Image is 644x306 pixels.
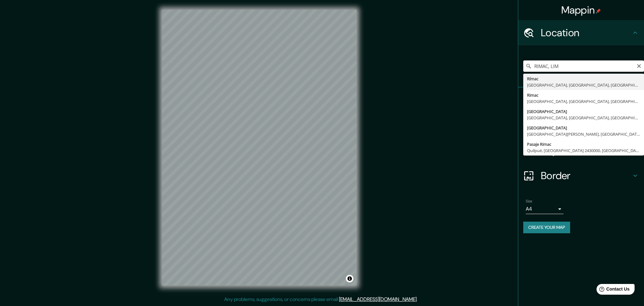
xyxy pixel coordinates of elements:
h4: Border [541,169,631,182]
p: Any problems, suggestions, or concerns please email . [224,296,418,303]
h4: Mappin [561,4,601,16]
iframe: Help widget launcher [588,281,637,299]
div: Border [518,163,644,188]
label: Size [526,199,532,204]
div: [GEOGRAPHIC_DATA], [GEOGRAPHIC_DATA], [GEOGRAPHIC_DATA] [527,82,640,88]
h4: Layout [541,144,631,157]
h4: Location [541,26,631,39]
div: [GEOGRAPHIC_DATA] [527,125,640,131]
div: [GEOGRAPHIC_DATA], [GEOGRAPHIC_DATA], [GEOGRAPHIC_DATA] [527,115,640,121]
div: Pins [518,88,644,113]
div: Layout [518,138,644,163]
div: . [419,296,420,303]
div: Quilpué, [GEOGRAPHIC_DATA] 2430000, [GEOGRAPHIC_DATA] [527,147,640,154]
div: Pasaje Rimac [527,141,640,147]
button: Create your map [523,222,570,233]
a: [EMAIL_ADDRESS][DOMAIN_NAME] [339,296,417,303]
div: Location [518,20,644,45]
div: [GEOGRAPHIC_DATA][PERSON_NAME], [GEOGRAPHIC_DATA], [GEOGRAPHIC_DATA] [527,131,640,137]
div: Style [518,113,644,138]
div: [GEOGRAPHIC_DATA], [GEOGRAPHIC_DATA], [GEOGRAPHIC_DATA] [527,98,640,105]
div: . [418,296,419,303]
div: Rímac [527,76,640,82]
div: [GEOGRAPHIC_DATA] [527,108,640,115]
canvas: Map [162,10,357,286]
button: Clear [636,63,641,69]
img: pin-icon.png [596,8,601,14]
input: Pick your city or area [523,60,644,72]
button: Toggle attribution [346,275,353,282]
div: A4 [526,204,563,214]
div: Rimac [527,92,640,98]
